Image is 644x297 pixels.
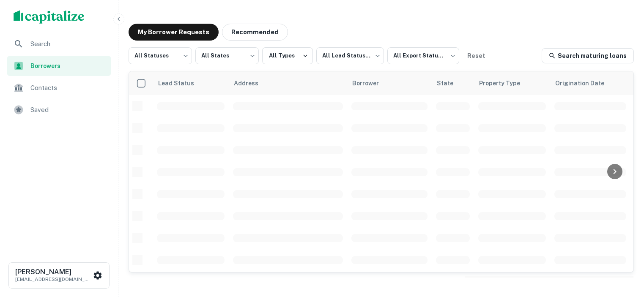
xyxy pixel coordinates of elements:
[15,275,91,283] p: [EMAIL_ADDRESS][DOMAIN_NAME]
[30,39,106,49] span: Search
[153,71,229,95] th: Lead Status
[347,71,432,95] th: Borrower
[30,83,106,93] span: Contacts
[229,71,347,95] th: Address
[463,47,490,64] button: Reset
[222,24,288,41] button: Recommended
[262,47,313,64] button: All Types
[129,24,219,41] button: My Borrower Requests
[479,78,531,88] span: Property Type
[550,71,630,95] th: Origination Date
[7,100,111,120] a: Saved
[316,45,384,67] div: All Lead Statuses
[474,71,550,95] th: Property Type
[234,78,269,88] span: Address
[15,269,91,275] h6: [PERSON_NAME]
[432,71,474,95] th: State
[7,34,111,54] a: Search
[14,10,85,24] img: capitalize-logo.png
[30,61,106,71] span: Borrowers
[602,229,644,270] iframe: Chat Widget
[195,45,259,67] div: All States
[7,78,111,98] a: Contacts
[8,262,110,289] button: [PERSON_NAME][EMAIL_ADDRESS][DOMAIN_NAME]
[7,56,111,76] a: Borrowers
[555,78,615,88] span: Origination Date
[437,78,464,88] span: State
[387,45,459,67] div: All Export Statuses
[30,105,106,115] span: Saved
[352,78,390,88] span: Borrower
[129,45,192,67] div: All Statuses
[158,78,205,88] span: Lead Status
[542,48,634,63] a: Search maturing loans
